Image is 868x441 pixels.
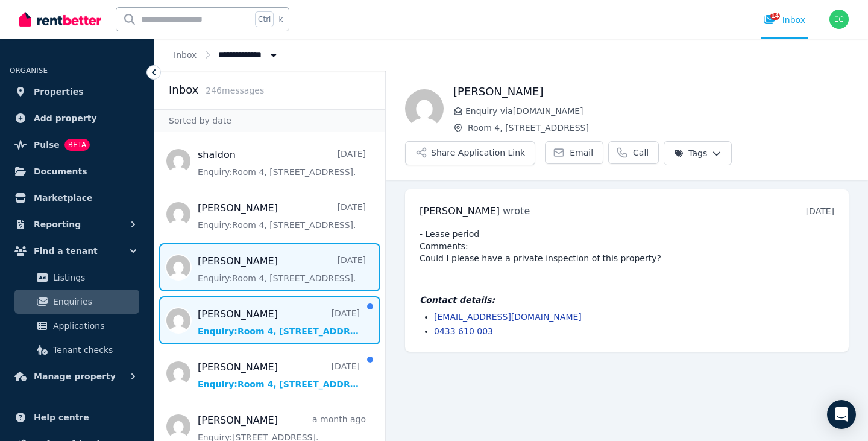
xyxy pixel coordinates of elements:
a: PulseBETA [10,133,144,157]
span: Find a tenant [34,244,98,258]
time: [DATE] [806,206,834,216]
a: Documents [10,159,144,183]
img: RentBetter [19,10,101,28]
a: Applications [14,314,139,338]
a: Enquiries [14,290,139,314]
button: Manage property [10,364,144,389]
nav: Breadcrumb [154,39,299,71]
span: Marketplace [34,191,92,205]
span: Tenant checks [53,343,134,357]
span: k [278,14,283,24]
a: Inbox [174,50,197,60]
pre: - Lease period Comments: Could I please have a private inspection of this property? [420,228,834,264]
a: Marketplace [10,186,144,210]
img: matha aristizabal [405,89,444,128]
span: 246 message s [206,86,264,95]
a: [EMAIL_ADDRESS][DOMAIN_NAME] [434,312,582,322]
span: Help centre [34,410,89,425]
h1: [PERSON_NAME] [453,83,849,100]
span: Pulse [34,138,60,152]
a: [PERSON_NAME][DATE]Enquiry:Room 4, [STREET_ADDRESS]. [198,201,366,231]
a: Tenant checks [14,338,139,362]
a: Call [608,141,659,164]
a: [PERSON_NAME][DATE]Enquiry:Room 4, [STREET_ADDRESS]. [198,307,360,337]
span: Documents [34,164,87,179]
a: Help centre [10,405,144,430]
span: Reporting [34,217,81,232]
a: Email [545,141,603,164]
a: [PERSON_NAME][DATE]Enquiry:Room 4, [STREET_ADDRESS]. [198,360,360,390]
a: Add property [10,106,144,130]
span: Enquiry via [DOMAIN_NAME] [465,105,849,117]
a: 0433 610 003 [434,326,493,336]
span: Listings [53,270,134,285]
a: [PERSON_NAME][DATE]Enquiry:Room 4, [STREET_ADDRESS]. [198,254,366,284]
button: Share Application Link [405,141,535,165]
div: Inbox [763,14,805,26]
span: wrote [503,205,530,217]
h2: Inbox [169,81,198,98]
span: ORGANISE [10,66,48,75]
span: Enquiries [53,294,134,309]
span: Applications [53,319,134,333]
img: ERIC CHEN [829,10,849,29]
span: Ctrl [255,11,274,27]
span: Manage property [34,369,116,384]
span: Room 4, [STREET_ADDRESS] [468,122,849,134]
button: Reporting [10,212,144,236]
span: Email [570,147,593,159]
a: shaldon[DATE]Enquiry:Room 4, [STREET_ADDRESS]. [198,148,366,178]
span: Call [633,147,649,159]
span: BETA [64,139,90,151]
div: Sorted by date [154,109,385,132]
span: [PERSON_NAME] [420,205,500,217]
a: Properties [10,80,144,104]
span: Properties [34,84,84,99]
button: Find a tenant [10,239,144,263]
span: Tags [674,147,707,159]
button: Tags [664,141,732,165]
a: Listings [14,265,139,290]
span: 14 [770,13,780,20]
h4: Contact details: [420,294,834,306]
span: Add property [34,111,97,125]
div: Open Intercom Messenger [827,400,856,429]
